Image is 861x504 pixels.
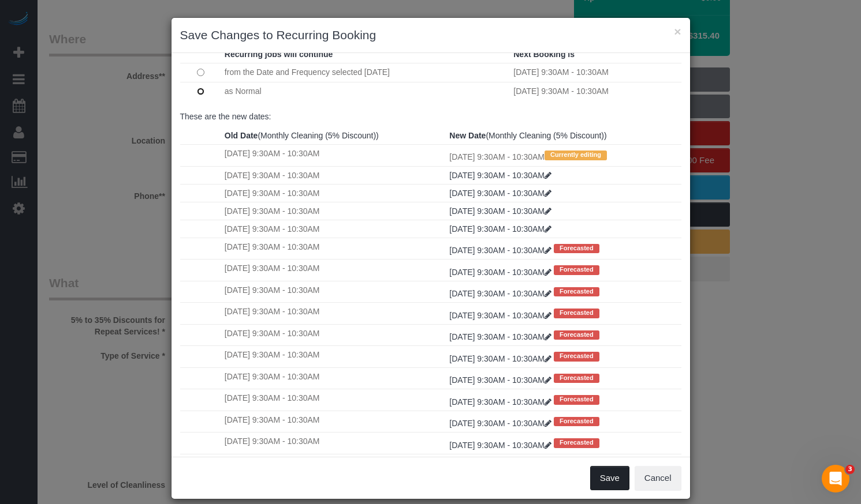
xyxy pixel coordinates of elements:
h3: Save Changes to Recurring Booking [180,27,681,44]
td: [DATE] 9:30AM - 10:30AM [222,454,447,475]
strong: Recurring jobs will continue [225,50,333,59]
span: Forecasted [554,244,599,253]
span: Forecasted [554,265,599,274]
a: [DATE] 9:30AM - 10:30AM [449,246,554,255]
span: Currently editing [545,151,607,160]
td: [DATE] 9:30AM - 10:30AM [222,184,447,202]
td: [DATE] 9:30AM - 10:30AM [222,202,447,220]
span: Forecasted [554,374,599,383]
td: [DATE] 9:30AM - 10:30AM [222,259,447,281]
td: [DATE] 9:30AM - 10:30AM [222,166,447,184]
button: Cancel [635,466,681,490]
a: [DATE] 9:30AM - 10:30AM [449,354,554,363]
td: [DATE] 9:30AM - 10:30AM [222,432,447,454]
span: 3 [845,465,855,474]
td: [DATE] 9:30AM - 10:30AM [222,220,447,238]
span: Forecasted [554,352,599,361]
a: [DATE] 9:30AM - 10:30AM [449,311,554,320]
a: [DATE] 9:30AM - 10:30AM [449,419,554,428]
td: from the Date and Frequency selected [DATE] [222,63,510,82]
iframe: Intercom live chat [822,465,849,492]
a: [DATE] 9:30AM - 10:30AM [449,171,551,180]
button: Save [590,466,629,490]
td: [DATE] 9:30AM - 10:30AM [222,367,447,389]
a: [DATE] 9:30AM - 10:30AM [449,224,551,234]
td: [DATE] 9:30AM - 10:30AM [222,281,447,302]
a: [DATE] 9:30AM - 10:30AM [449,441,554,450]
a: [DATE] 9:30AM - 10:30AM [449,375,554,385]
strong: Old Date [225,131,258,140]
a: [DATE] 9:30AM - 10:30AM [449,289,554,298]
td: as Normal [222,82,510,101]
button: × [674,25,681,37]
strong: Next Booking is [513,50,575,59]
th: (Monthly Cleaning (5% Discount)) [446,127,681,145]
td: [DATE] 9:30AM - 10:30AM [446,145,681,166]
td: [DATE] 9:30AM - 10:30AM [222,411,447,432]
a: [DATE] 9:30AM - 10:30AM [449,332,554,341]
td: [DATE] 9:30AM - 10:30AM [222,145,447,166]
td: [DATE] 9:30AM - 10:30AM [222,324,447,345]
span: Forecasted [554,438,599,447]
span: Forecasted [554,330,599,340]
span: Forecasted [554,309,599,318]
td: [DATE] 9:30AM - 10:30AM [222,238,447,259]
span: Forecasted [554,417,599,426]
a: [DATE] 9:30AM - 10:30AM [449,206,551,216]
td: [DATE] 9:30AM - 10:30AM [510,82,681,101]
a: [DATE] 9:30AM - 10:30AM [449,189,551,198]
p: These are the new dates: [180,111,681,122]
span: Forecasted [554,287,599,296]
td: [DATE] 9:30AM - 10:30AM [222,389,447,411]
a: [DATE] 9:30AM - 10:30AM [449,268,554,277]
td: [DATE] 9:30AM - 10:30AM [510,63,681,82]
td: [DATE] 9:30AM - 10:30AM [222,303,447,324]
td: [DATE] 9:30AM - 10:30AM [222,346,447,367]
span: Forecasted [554,395,599,404]
th: (Monthly Cleaning (5% Discount)) [222,127,447,145]
a: [DATE] 9:30AM - 10:30AM [449,397,554,407]
strong: New Date [449,131,486,140]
